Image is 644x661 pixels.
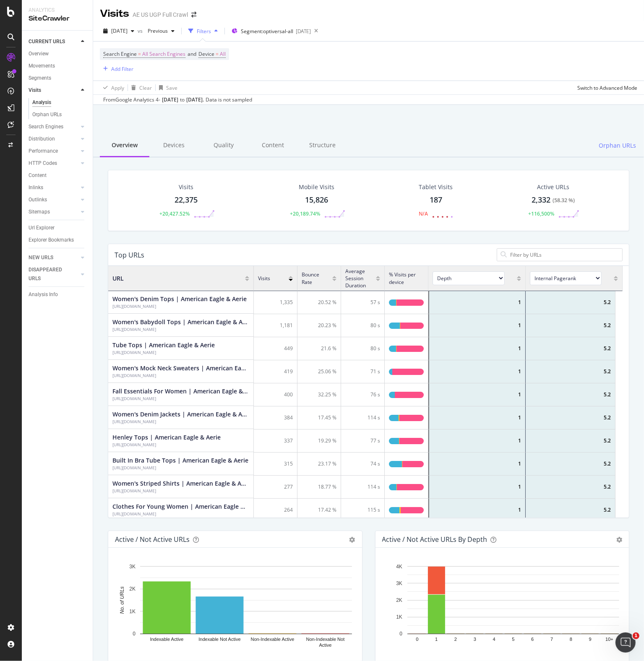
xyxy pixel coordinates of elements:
[112,274,124,283] span: URL
[115,561,352,658] svg: A chart.
[112,364,249,372] div: Women's Mock Neck Sweaters | American Eagle & Aerie
[341,314,385,337] div: 80 s
[198,50,214,57] span: Device
[142,48,185,60] span: All Search Engines
[396,597,402,603] text: 2K
[100,7,129,21] div: Visits
[139,84,152,91] div: Clear
[526,291,615,314] div: 5.2
[29,37,65,46] div: CURRENT URLS
[526,429,615,453] div: 5.2
[119,586,125,614] text: No. of URLs
[115,535,190,544] div: Active / Not Active URLs
[530,271,610,285] span: [object Object]
[112,318,249,326] div: Women's Babydoll Tops | American Eagle & Aerie
[341,383,385,406] div: 76 s
[112,456,248,465] div: Built In Bra Tube Tops | American Eagle & Aerie
[493,637,495,642] text: 4
[32,98,51,107] div: Analysis
[29,135,78,143] a: Distribution
[149,134,199,157] div: Devices
[29,183,78,192] a: Inlinks
[29,208,78,216] a: Sitemaps
[32,110,87,119] a: Orphan URLs
[144,27,168,34] span: Previous
[382,561,619,658] svg: A chart.
[112,442,221,448] div: Henley Tops | American Eagle & Aerie
[532,195,575,206] div: 2,332
[537,183,569,191] span: Active URLs
[100,24,138,38] button: [DATE]
[129,586,136,592] text: 2K
[29,171,87,180] a: Content
[254,406,297,429] div: 384
[112,488,249,494] div: Women's Striped Shirts | American Eagle & Aerie
[100,134,149,157] div: Overview
[150,637,183,642] text: Indexable Active
[430,195,442,206] div: 187
[32,110,62,119] div: Orphan URLs
[29,195,47,204] div: Outlinks
[159,210,190,217] div: +20,427.52%
[531,637,534,642] text: 6
[419,183,453,191] div: Tablet Visits
[241,28,293,35] span: Segment: optiversal-all
[528,210,554,217] div: +116,500%
[396,614,402,620] text: 1K
[29,159,57,168] div: HTTP Codes
[526,314,615,337] div: 5.2
[29,290,87,299] a: Analysis Info
[297,406,341,429] div: 17.45 %
[290,210,320,217] div: +20,189.74%
[29,147,78,156] a: Performance
[166,84,177,91] div: Save
[254,429,297,453] div: 337
[577,84,637,91] div: Switch to Advanced Mode
[216,50,219,57] span: =
[428,314,525,337] div: 1
[526,499,615,522] div: 5.2
[29,7,86,14] div: Analytics
[138,27,144,34] span: vs
[112,326,249,332] div: Women's Babydoll Tops | American Eagle & Aerie
[179,183,193,191] div: Visits
[349,537,355,543] div: gear
[428,383,525,406] div: 1
[32,98,87,107] a: Analysis
[550,637,553,642] text: 7
[29,253,53,262] div: NEW URLS
[29,171,47,180] div: Content
[428,453,525,476] div: 1
[100,64,133,74] button: Add Filter
[526,383,615,406] div: 5.2
[297,314,341,337] div: 20.23 %
[111,27,128,34] span: 2025 Aug. 15th
[128,81,152,94] button: Clear
[297,476,341,499] div: 18.77 %
[112,387,249,396] div: Fall Essentials For Women | American Eagle & Aerie
[306,637,345,642] text: Non-Indexable Not
[156,81,177,94] button: Save
[341,291,385,314] div: 57 s
[112,349,215,355] div: Tube Tops | American Eagle & Aerie
[589,637,591,642] text: 9
[319,643,332,648] text: Active
[428,476,525,499] div: 1
[186,96,204,104] div: [DATE] .
[129,609,136,614] text: 1K
[435,637,438,642] text: 1
[112,396,249,401] div: Fall Essentials For Women | American Eagle & Aerie
[258,275,270,282] span: Visits
[112,295,247,303] div: Women's Denim Tops | American Eagle & Aerie
[29,208,50,216] div: Sitemaps
[29,290,58,299] div: Analysis Info
[428,429,525,453] div: 1
[569,637,572,642] text: 8
[112,419,249,424] div: Women's Denim Jackets | American Eagle & Aerie
[297,453,341,476] div: 23.17 %
[599,141,636,150] span: Orphan URLs
[254,499,297,522] div: 264
[254,291,623,518] div: grid
[108,291,254,518] div: grid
